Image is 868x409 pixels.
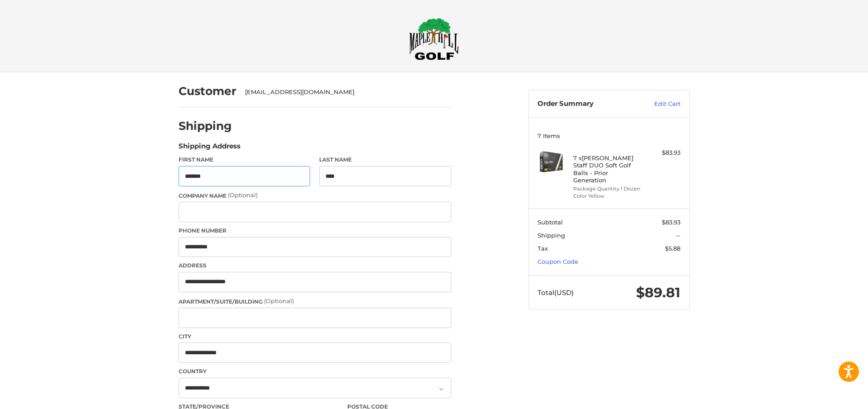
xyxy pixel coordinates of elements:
label: Last Name [319,156,451,164]
label: Address [179,262,451,270]
a: Coupon Code [538,258,578,265]
div: [EMAIL_ADDRESS][DOMAIN_NAME] [245,88,442,97]
label: City [179,333,451,341]
img: Maple Hill Golf [409,18,459,60]
div: $83.93 [645,148,680,157]
iframe: Google Customer Reviews [793,385,868,409]
small: (Optional) [264,297,294,304]
span: $5.88 [665,245,680,252]
h3: 7 Items [538,132,680,139]
label: First Name [179,156,311,164]
label: Country [179,367,451,376]
span: $83.93 [662,219,680,226]
label: Apartment/Suite/Building [179,297,451,306]
legend: Shipping Address [179,141,241,156]
small: (Optional) [228,191,258,199]
a: Edit Cart [635,100,680,109]
li: Color Yellow [573,192,642,200]
label: Company Name [179,191,451,200]
span: Tax [538,245,548,252]
span: -- [676,232,680,239]
span: $89.81 [636,284,680,301]
h4: 7 x [PERSON_NAME] Staff DUO Soft Golf Balls - Prior Generation [573,154,642,184]
label: Phone Number [179,227,451,235]
span: Subtotal [538,219,563,226]
li: Package Quantity 1 Dozen [573,185,642,193]
span: Total (USD) [538,288,574,297]
h2: Customer [179,84,236,98]
span: Shipping [538,232,565,239]
h3: Order Summary [538,100,635,109]
h2: Shipping [179,119,232,133]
